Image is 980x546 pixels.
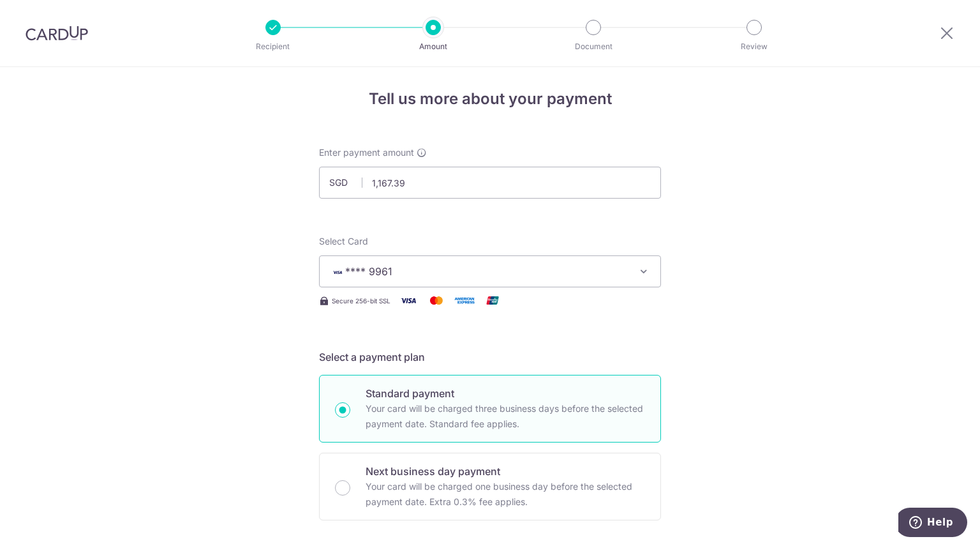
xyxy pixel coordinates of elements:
h5: Select a payment plan [319,349,661,365]
span: SGD [329,176,362,189]
img: American Express [452,292,477,308]
img: CardUp [26,26,88,41]
p: Document [546,40,641,53]
img: Union Pay [480,292,505,308]
span: translation missing: en.payables.payment_networks.credit_card.summary.labels.select_card [319,236,368,246]
p: Next business day payment [366,464,645,479]
p: Your card will be charged one business day before the selected payment date. Extra 0.3% fee applies. [366,479,645,510]
span: Enter payment amount [319,146,414,159]
p: Recipient [226,40,320,53]
img: Mastercard [424,292,449,308]
img: Visa [396,292,421,308]
p: Review [707,40,801,53]
h4: Tell us more about your payment [319,87,661,110]
p: Your card will be charged three business days before the selected payment date. Standard fee appl... [366,401,645,432]
img: VISA [330,268,345,277]
p: Standard payment [366,386,645,401]
input: 0.00 [319,167,661,199]
p: Amount [386,40,480,53]
iframe: Opens a widget where you can find more information [898,508,967,540]
span: Secure 256-bit SSL [332,296,390,306]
